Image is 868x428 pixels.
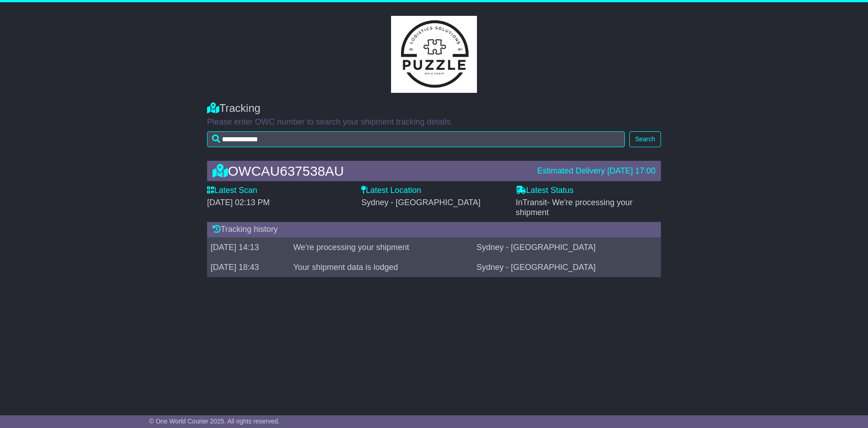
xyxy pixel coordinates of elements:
p: Please enter OWC number to search your shipment tracking details. [207,117,661,127]
img: GetCustomerLogo [391,16,476,93]
label: Latest Location [361,186,421,196]
span: [DATE] 02:13 PM [207,198,270,207]
td: [DATE] 18:43 [207,257,290,277]
label: Latest Status [516,186,574,196]
td: Sydney - [GEOGRAPHIC_DATA] [473,237,661,257]
label: Latest Scan [207,186,257,196]
span: Sydney - [GEOGRAPHIC_DATA] [361,198,480,207]
span: - We're processing your shipment [516,198,633,217]
td: Your shipment data is lodged [290,257,473,277]
span: © One World Courier 2025. All rights reserved. [149,418,280,425]
div: Tracking [207,102,661,115]
div: OWCAU637538AU [208,164,533,178]
button: Search [629,131,661,147]
div: Tracking history [207,222,661,237]
td: Sydney - [GEOGRAPHIC_DATA] [473,257,661,277]
div: Estimated Delivery [DATE] 17:00 [537,166,656,176]
span: InTransit [516,198,633,217]
td: We're processing your shipment [290,237,473,257]
td: [DATE] 14:13 [207,237,290,257]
